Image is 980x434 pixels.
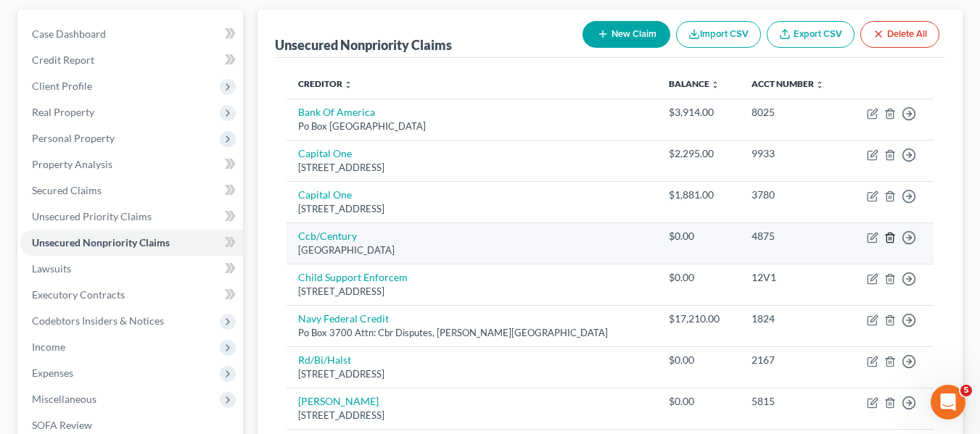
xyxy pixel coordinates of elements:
[931,385,965,420] iframe: Intercom live chat
[752,188,835,202] div: 3780
[298,202,646,216] div: [STREET_ADDRESS]
[298,147,352,159] a: Capital One
[752,353,835,367] div: 2167
[298,243,646,257] div: [GEOGRAPHIC_DATA]
[752,394,835,409] div: 5815
[752,105,835,120] div: 8025
[32,341,65,353] span: Income
[298,326,646,340] div: Po Box 3700 Attn: Cbr Disputes, [PERSON_NAME][GEOGRAPHIC_DATA]
[669,270,728,285] div: $0.00
[298,120,646,133] div: Po Box [GEOGRAPHIC_DATA]
[20,47,243,73] a: Credit Report
[20,256,243,282] a: Lawsuits
[20,21,243,47] a: Case Dashboard
[275,36,452,54] div: Unsecured Nonpriority Claims
[752,146,835,161] div: 9933
[32,236,170,249] span: Unsecured Nonpriority Claims
[711,80,720,89] i: unfold_more
[344,80,353,89] i: unfold_more
[767,21,855,48] a: Export CSV
[32,419,92,431] span: SOFA Review
[669,105,728,120] div: $3,914.00
[32,80,92,92] span: Client Profile
[669,394,728,409] div: $0.00
[960,385,972,396] span: 5
[32,262,71,275] span: Lawsuits
[298,161,646,175] div: [STREET_ADDRESS]
[32,184,102,196] span: Secured Claims
[32,132,115,144] span: Personal Property
[298,285,646,299] div: [STREET_ADDRESS]
[752,270,835,285] div: 12V1
[298,230,357,242] a: Ccb/Century
[298,354,351,366] a: Rd/Bi/Halst
[815,80,824,89] i: unfold_more
[582,21,670,48] button: New Claim
[32,367,73,379] span: Expenses
[20,151,243,178] a: Property Analysis
[298,188,352,201] a: Capital One
[298,312,389,325] a: Navy Federal Credit
[298,409,646,422] div: [STREET_ADDRESS]
[20,282,243,308] a: Executory Contracts
[669,312,728,326] div: $17,210.00
[32,210,152,222] span: Unsecured Priority Claims
[32,106,94,118] span: Real Property
[752,312,835,326] div: 1824
[752,78,824,89] a: Acct Number unfold_more
[20,230,243,256] a: Unsecured Nonpriority Claims
[298,271,408,283] a: Child Support Enforcem
[20,178,243,204] a: Secured Claims
[752,229,835,243] div: 4875
[669,146,728,161] div: $2,295.00
[298,395,379,407] a: [PERSON_NAME]
[298,78,353,89] a: Creditor unfold_more
[298,367,646,381] div: [STREET_ADDRESS]
[32,314,164,327] span: Codebtors Insiders & Notices
[669,229,728,243] div: $0.00
[669,78,720,89] a: Balance unfold_more
[20,204,243,230] a: Unsecured Priority Claims
[676,21,761,48] button: Import CSV
[669,188,728,202] div: $1,881.00
[32,28,106,40] span: Case Dashboard
[32,288,125,301] span: Executory Contracts
[32,54,94,66] span: Credit Report
[669,353,728,367] div: $0.00
[32,158,112,170] span: Property Analysis
[860,21,939,48] button: Delete All
[298,106,375,118] a: Bank Of America
[32,393,96,405] span: Miscellaneous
